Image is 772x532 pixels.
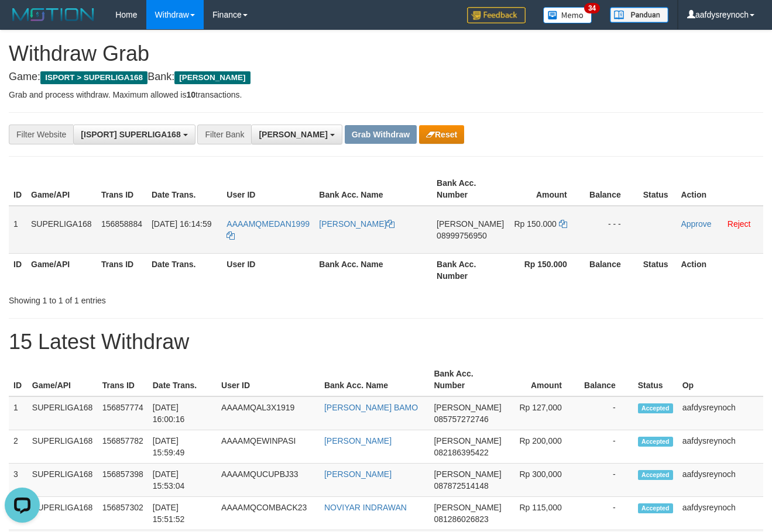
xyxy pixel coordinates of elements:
[101,219,142,229] span: 156858884
[678,497,763,530] td: aafdysreynoch
[81,130,180,139] span: [ISPORT] SUPERLIGA168
[638,470,673,480] span: Accepted
[585,172,639,206] th: Balance
[9,6,98,23] img: MOTION_logo.png
[509,253,585,286] th: Rp 150.000
[728,219,751,229] a: Reject
[345,125,417,144] button: Grab Withdraw
[434,469,501,479] span: [PERSON_NAME]
[9,290,313,306] div: Showing 1 to 1 of 1 entries
[9,396,28,430] td: 1
[9,206,26,254] td: 1
[9,125,73,144] div: Filter Website
[678,363,763,396] th: Op
[26,172,97,206] th: Game/API
[148,396,217,430] td: [DATE] 16:00:16
[324,503,407,512] a: NOVIYAR INDRAWAN
[26,206,97,254] td: SUPERLIGA168
[217,396,320,430] td: AAAAMQAL3X1919
[633,363,678,396] th: Status
[610,7,668,23] img: panduan.png
[579,430,633,464] td: -
[217,464,320,497] td: AAAAMQUCUPBJ33
[319,219,394,229] a: [PERSON_NAME]
[98,497,148,530] td: 156857302
[579,363,633,396] th: Balance
[197,125,251,144] div: Filter Bank
[147,172,222,206] th: Date Trans.
[681,219,711,229] a: Approve
[9,363,28,396] th: ID
[9,42,763,65] h1: Withdraw Grab
[434,436,501,445] span: [PERSON_NAME]
[585,206,639,254] td: - - -
[676,253,763,286] th: Action
[98,430,148,464] td: 156857782
[434,414,488,424] span: Copy 085757272746 to clipboard
[506,464,579,497] td: Rp 300,000
[9,464,28,497] td: 3
[227,219,310,229] span: AAAAMQMEDAN1999
[148,464,217,497] td: [DATE] 15:53:04
[217,430,320,464] td: AAAAMQEWINPASI
[324,436,392,445] a: [PERSON_NAME]
[26,253,97,286] th: Game/API
[148,430,217,464] td: [DATE] 15:59:49
[73,125,195,144] button: [ISPORT] SUPERLIGA168
[186,90,195,99] strong: 10
[506,497,579,530] td: Rp 115,000
[432,253,509,286] th: Bank Acc. Number
[40,71,147,84] span: ISPORT > SUPERLIGA168
[434,514,488,524] span: Copy 081286026823 to clipboard
[506,396,579,430] td: Rp 127,000
[543,7,592,23] img: Button%20Memo.svg
[509,172,585,206] th: Amount
[97,172,147,206] th: Trans ID
[9,172,26,206] th: ID
[585,253,639,286] th: Balance
[9,253,26,286] th: ID
[579,396,633,430] td: -
[98,464,148,497] td: 156857398
[259,130,327,139] span: [PERSON_NAME]
[28,497,98,530] td: SUPERLIGA168
[506,363,579,396] th: Amount
[639,172,677,206] th: Status
[678,396,763,430] td: aafdysreynoch
[467,7,526,23] img: Feedback.jpg
[9,71,763,83] h4: Game: Bank:
[28,464,98,497] td: SUPERLIGA168
[638,437,673,447] span: Accepted
[9,330,763,354] h1: 15 Latest Withdraw
[432,172,509,206] th: Bank Acc. Number
[174,71,250,84] span: [PERSON_NAME]
[98,396,148,430] td: 156857774
[434,403,501,412] span: [PERSON_NAME]
[638,403,673,413] span: Accepted
[251,125,342,144] button: [PERSON_NAME]
[314,172,432,206] th: Bank Acc. Name
[217,363,320,396] th: User ID
[434,503,501,512] span: [PERSON_NAME]
[579,497,633,530] td: -
[28,363,98,396] th: Game/API
[314,253,432,286] th: Bank Acc. Name
[638,503,673,513] span: Accepted
[222,172,314,206] th: User ID
[678,430,763,464] td: aafdysreynoch
[434,448,488,457] span: Copy 082186395422 to clipboard
[9,430,28,464] td: 2
[5,5,40,40] button: Open LiveChat chat widget
[148,363,217,396] th: Date Trans.
[98,363,148,396] th: Trans ID
[217,497,320,530] td: AAAAMQCOMBACK23
[506,430,579,464] td: Rp 200,000
[514,219,557,229] span: Rp 150.000
[584,3,600,13] span: 34
[227,219,310,240] a: AAAAMQMEDAN1999
[579,464,633,497] td: -
[559,219,567,229] a: Copy 150000 to clipboard
[419,125,464,144] button: Reset
[639,253,677,286] th: Status
[222,253,314,286] th: User ID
